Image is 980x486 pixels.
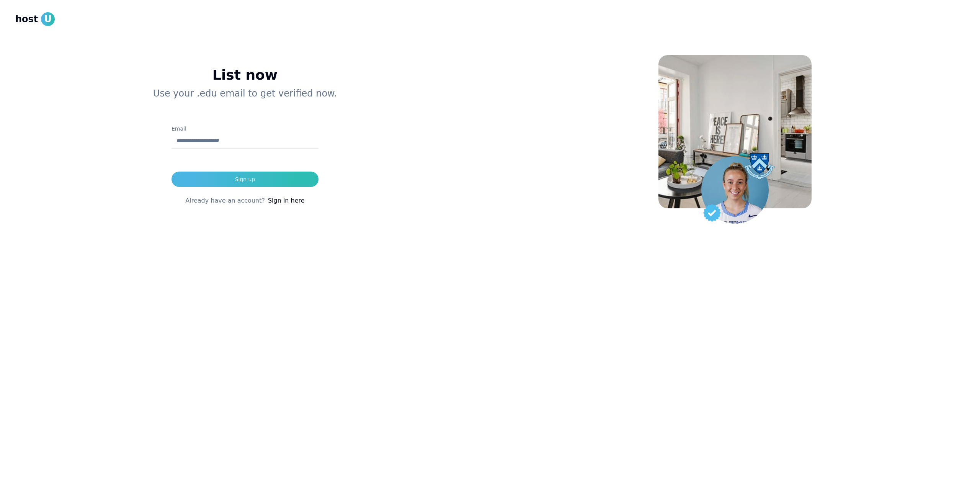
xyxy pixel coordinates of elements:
button: Sign up [171,172,318,187]
h1: List now [28,67,462,83]
img: House Background [658,55,812,208]
a: hostU [15,12,55,26]
span: host [15,13,38,25]
label: Email [171,126,186,132]
span: U [41,12,55,26]
img: Student [701,156,769,224]
img: Columbia university [744,153,775,180]
div: Sign up [235,175,255,183]
a: Sign in here [268,196,305,205]
span: Already have an account? [185,196,265,205]
p: Use your .edu email to get verified now. [28,87,462,100]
